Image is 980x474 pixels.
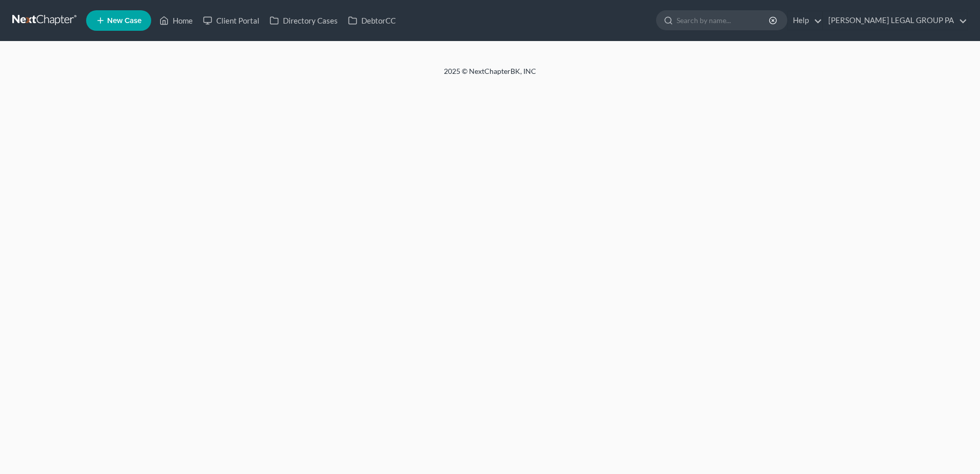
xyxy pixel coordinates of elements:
a: Home [154,11,198,30]
div: 2025 © NextChapterBK, INC [198,66,782,85]
input: Search by name... [677,11,770,30]
a: Client Portal [198,11,264,30]
a: Directory Cases [264,11,343,30]
a: [PERSON_NAME] LEGAL GROUP PA [823,11,967,30]
a: DebtorCC [343,11,401,30]
a: Help [788,11,822,30]
span: New Case [107,17,141,25]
